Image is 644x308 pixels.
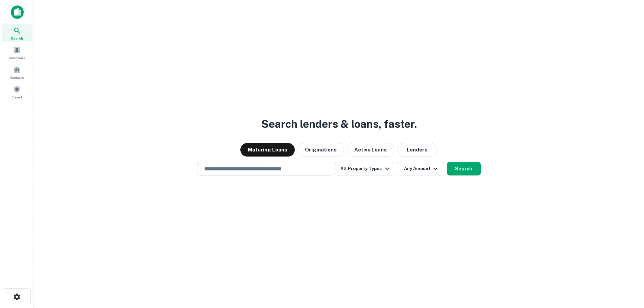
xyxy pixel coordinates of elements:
a: Saved [2,83,32,101]
a: Borrowers [2,44,32,62]
h3: Search lenders & loans, faster. [261,116,417,132]
a: Search [2,24,32,42]
span: Borrowers [9,55,25,61]
button: Search [447,162,481,175]
button: All Property Types [335,162,394,175]
span: Search [11,35,23,41]
a: Contacts [2,63,32,81]
button: Any Amount [397,162,444,175]
button: Active Loans [347,143,394,157]
img: capitalize-icon.png [11,5,24,19]
button: Lenders [397,143,437,157]
span: Contacts [10,75,24,80]
button: Originations [297,143,344,157]
span: Saved [12,94,22,100]
iframe: Chat Widget [610,232,644,265]
button: Maturing Loans [240,143,295,157]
